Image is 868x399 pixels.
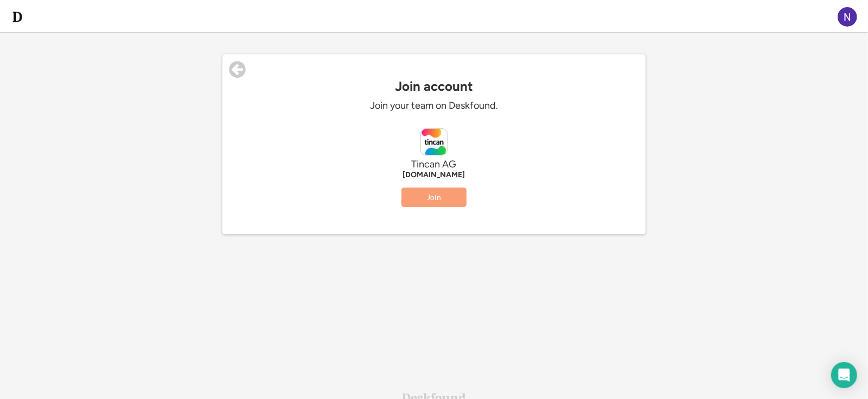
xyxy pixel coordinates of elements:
div: Join account [222,79,646,94]
button: Join [401,188,467,207]
div: [DOMAIN_NAME] [271,171,597,179]
div: Join your team on Deskfound. [271,99,597,112]
img: d-whitebg.png [11,10,24,23]
div: Tincan AG [271,158,597,171]
div: Open Intercom Messenger [831,362,857,388]
img: ACg8ocKr_B6h4n5v9_ND5cnhXjVQuXmKY9OiSpvr5YO1k547yClcUA=s96-c [838,7,857,27]
img: tincan.ch [421,129,447,155]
